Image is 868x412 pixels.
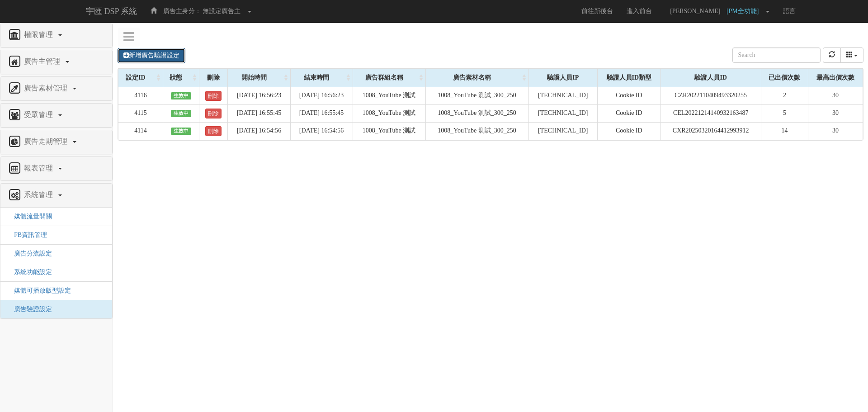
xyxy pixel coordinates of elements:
[7,232,47,238] a: FB資訊管理
[118,48,185,63] a: 新增廣告驗證設定
[426,69,528,87] div: 廣告素材名稱
[528,104,598,122] td: [TECHNICAL_ID]
[205,126,222,136] a: 刪除
[425,122,528,140] td: 1008_YouTube 測試_300_250
[808,87,863,104] td: 30
[840,47,864,63] button: columns
[205,109,222,118] a: 刪除
[660,122,761,140] td: CXR20250320164412993912
[171,110,192,117] span: 生效中
[22,57,65,65] span: 廣告主管理
[761,122,808,140] td: 14
[205,91,222,101] a: 刪除
[808,104,863,122] td: 30
[823,47,841,63] button: refresh
[7,135,105,149] a: 廣告走期管理
[290,87,353,104] td: [DATE] 16:56:23
[22,84,72,92] span: 廣告素材管理
[7,161,105,176] a: 報表管理
[7,188,105,203] a: 系統管理
[7,81,105,96] a: 廣告素材管理
[353,104,425,122] td: 1008_YouTube 測試
[291,69,353,87] div: 結束時間
[598,104,661,122] td: Cookie ID
[7,269,52,275] a: 系統功能設定
[22,111,57,118] span: 受眾管理
[228,122,290,140] td: [DATE] 16:54:56
[228,104,290,122] td: [DATE] 16:55:45
[665,8,725,14] span: [PERSON_NAME]
[732,47,821,63] input: Search
[22,191,57,199] span: 系統管理
[425,104,528,122] td: 1008_YouTube 測試_300_250
[228,87,290,104] td: [DATE] 16:56:23
[22,31,57,38] span: 權限管理
[7,55,105,69] a: 廣告主管理
[598,87,661,104] td: Cookie ID
[118,87,163,104] td: 4116
[171,128,192,135] span: 生效中
[118,69,163,87] div: 設定ID
[529,69,598,87] div: 驗證人員IP
[171,92,192,99] span: 生效中
[726,8,764,14] span: [PM全功能]
[761,87,808,104] td: 2
[22,137,72,145] span: 廣告走期管理
[7,287,71,294] a: 媒體可播放版型設定
[660,104,761,122] td: CEL20221214140932163487
[228,69,290,87] div: 開始時間
[7,306,52,313] a: 廣告驗證設定
[7,28,105,43] a: 權限管理
[528,122,598,140] td: [TECHNICAL_ID]
[808,122,863,140] td: 30
[163,69,199,87] div: 狀態
[808,69,863,87] div: 最高出價次數
[163,8,201,14] span: 廣告主身分：
[353,122,425,140] td: 1008_YouTube 測試
[660,87,761,104] td: CZR2022110409493320255
[118,122,163,140] td: 4114
[840,47,864,63] div: Columns
[290,122,353,140] td: [DATE] 16:54:56
[761,104,808,122] td: 5
[22,164,57,172] span: 報表管理
[7,250,52,257] a: 廣告分流設定
[203,8,241,14] span: 無設定廣告主
[353,87,425,104] td: 1008_YouTube 測試
[199,69,227,87] div: 刪除
[7,108,105,123] a: 受眾管理
[118,104,163,122] td: 4115
[598,122,661,140] td: Cookie ID
[353,69,425,87] div: 廣告群組名稱
[290,104,353,122] td: [DATE] 16:55:45
[7,213,52,220] a: 媒體流量開關
[598,69,660,87] div: 驗證人員ID類型
[661,69,761,87] div: 驗證人員ID
[528,87,598,104] td: [TECHNICAL_ID]
[425,87,528,104] td: 1008_YouTube 測試_300_250
[761,69,808,87] div: 已出價次數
